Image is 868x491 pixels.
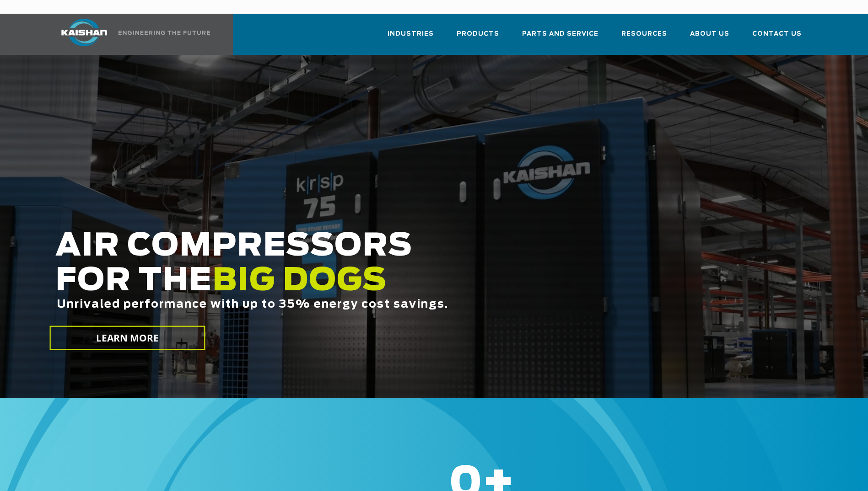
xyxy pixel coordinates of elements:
[388,22,434,53] a: Industries
[752,29,802,39] span: Contact Us
[96,331,159,345] span: LEARN MORE
[457,29,499,39] span: Products
[388,29,434,39] span: Industries
[621,22,667,53] a: Resources
[50,19,119,46] img: kaishan logo
[212,266,387,297] span: BIG DOGS
[55,229,685,339] h2: AIR COMPRESSORS FOR THE
[49,326,205,350] a: LEARN MORE
[522,29,598,39] span: Parts and Service
[522,22,598,53] a: Parts and Service
[690,29,729,39] span: About Us
[50,14,212,55] a: Kaishan USA
[57,299,448,310] span: Unrivaled performance with up to 35% energy cost savings.
[690,22,729,53] a: About Us
[449,478,834,490] h6: +
[621,29,667,39] span: Resources
[457,22,499,53] a: Products
[752,22,802,53] a: Contact Us
[119,31,210,35] img: Engineering the future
